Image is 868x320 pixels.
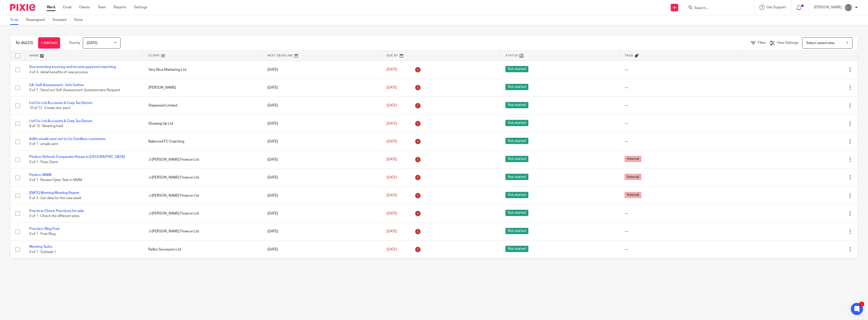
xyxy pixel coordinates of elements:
a: Done [74,15,87,25]
span: 0 of 1 · Pixie Client [29,160,58,164]
td: J-[PERSON_NAME] Finance Ltd [143,151,262,168]
td: [DATE] [262,133,382,151]
span: Not started [505,102,528,108]
td: [DATE] [262,187,382,204]
td: [DATE] [262,223,382,240]
a: Practice: Check Practices for sale [29,209,84,213]
span: [DATE] [387,248,397,251]
a: Clients [79,5,90,10]
span: [DATE] [387,86,397,89]
td: Rellim Surveyors Ltd [143,240,262,258]
h1: To do [15,40,33,46]
a: Pratice: MMM [29,173,51,177]
a: Settings [134,5,147,10]
span: 8 of 15 · Meeting held [29,124,63,128]
span: 0 of 1 · Check the different sites [29,214,79,218]
td: [PERSON_NAME] [143,79,262,96]
a: Ltd Co: Ltd Accounts & Corp Tax Return [29,101,92,105]
a: Reports [114,5,126,10]
img: James%20Headshot.png [844,4,852,12]
div: --- [625,85,734,90]
span: Filter [758,41,766,45]
a: Snoozed [52,15,70,25]
td: [DATE] [262,151,382,168]
span: [DATE] [387,158,397,161]
span: Not started [505,228,528,234]
div: --- [625,121,734,126]
span: [DATE] [387,194,397,197]
span: 0 of 7 · Send out Self-Assessment Questionnaire Request [29,88,120,92]
td: [DATE] [262,61,382,79]
td: [DATE] [262,259,382,276]
a: + Add task [38,37,60,49]
span: 0 of 1 · Review Open Task in MMM [29,178,82,182]
td: [DATE] [262,240,382,258]
span: [DATE] [387,140,397,143]
span: Internal [625,192,641,198]
span: 0 of 1 · Subtask 1 [29,250,56,254]
a: Team [98,5,106,10]
input: Search [694,6,739,11]
a: Pratice: Refresh Companies House in [GEOGRAPHIC_DATA] [29,155,125,159]
td: J-[PERSON_NAME] Finance Ltd [143,169,262,187]
span: Tags [625,54,633,57]
span: Internal [625,174,641,180]
span: Not started [505,84,528,90]
span: Not started [505,66,528,72]
div: 1 [859,302,864,307]
span: [DATE] [387,68,397,72]
span: 10 of 13 · Create doc pack [29,106,70,110]
span: [DATE] [387,104,397,107]
span: Get Support [767,6,786,9]
a: Ltd Co: Ltd Accounts & Corp Tax Return [29,119,92,123]
a: Meeting Tasks [29,245,52,248]
div: --- [625,67,734,72]
p: Due by [69,40,80,45]
a: To do [10,15,22,25]
td: J-[PERSON_NAME] Finance Ltd [143,204,262,222]
a: Adfin emails sent out to Go-Cardless customers [29,137,105,141]
div: --- [625,139,734,144]
span: Not started [505,210,528,216]
span: [DATE] [387,230,397,233]
a: Documenting invocing and income payemnt matching [29,65,116,69]
td: [DATE] [262,79,382,96]
td: [DATE] [262,204,382,222]
span: 0 of 3 · Get data for the new week [29,196,82,200]
span: Select saved view [806,41,834,45]
span: [DATE] [387,212,397,215]
a: SA: Self-Assessment - Info Gather [29,83,84,87]
div: --- [625,229,734,234]
span: [DATE] [87,41,97,45]
span: Not started [505,174,528,180]
a: [DATE] Morning Meeting Report [29,191,79,195]
span: Not started [505,138,528,144]
span: [DATE] [387,176,397,179]
span: Internal [625,156,641,162]
span: 0 of 1 · Post Blog [29,232,56,236]
span: Not started [505,156,528,162]
a: Email [63,5,71,10]
span: (23) [26,41,33,45]
a: Reassigned [26,15,49,25]
span: 4 of 4 · detail benefits of new process [29,70,88,74]
td: J-[PERSON_NAME] Finance Ltd [143,187,262,204]
td: Balanced FC Coaching [143,133,262,151]
a: Work [47,5,56,10]
td: Showing Up Ltd [143,115,262,132]
td: [DATE] [262,115,382,132]
div: --- [625,211,734,216]
div: --- [625,247,734,252]
div: --- [625,103,734,108]
td: Very Nice Marketing Ltd [143,61,262,79]
span: [DATE] [387,122,397,125]
td: J-[PERSON_NAME] Finance Ltd [143,223,262,240]
span: Not started [505,192,528,198]
span: View Settings [777,41,798,45]
span: 0 of 1 · emails sent [29,143,58,146]
td: [DATE] [262,169,382,187]
p: [PERSON_NAME] [814,5,842,10]
img: Pixie [10,4,35,11]
td: [DATE] [262,97,382,115]
td: J-[PERSON_NAME] Finance Ltd [143,259,262,276]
